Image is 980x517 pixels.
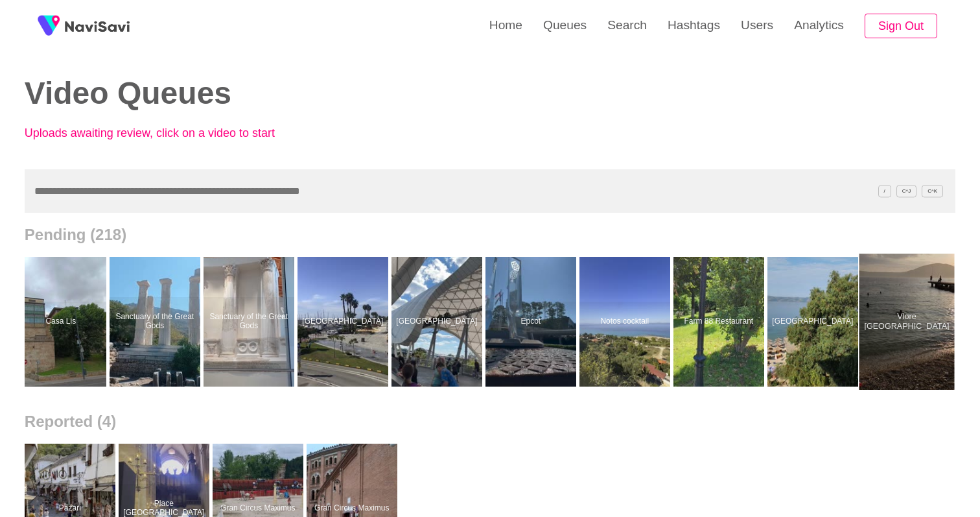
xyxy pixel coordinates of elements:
[485,257,579,387] a: EpcotEpcot
[204,257,297,387] a: Sanctuary of the Great GodsSanctuary of the Great Gods
[579,257,673,387] a: Notos cocktailNotos cocktail
[65,19,130,32] img: fireSpot
[32,10,65,42] img: fireSpot
[25,126,310,140] p: Uploads awaiting review, click on a video to start
[297,257,391,387] a: [GEOGRAPHIC_DATA]Port de Mataró
[896,185,917,197] span: C^J
[861,257,955,387] a: Vlore [GEOGRAPHIC_DATA]Vlore Albania
[878,185,891,197] span: /
[673,257,767,387] a: Farm 88 RestaurantFarm 88 Restaurant
[922,185,943,197] span: C^K
[767,257,861,387] a: [GEOGRAPHIC_DATA]Radhimë Beach
[25,226,955,244] h2: Pending (218)
[16,257,110,387] a: Casa LisCasa Lis
[25,77,471,111] h2: Video Queues
[25,413,955,431] h2: Reported (4)
[865,14,937,39] button: Sign Out
[391,257,485,387] a: [GEOGRAPHIC_DATA]Magic Kingdom Park
[110,257,204,387] a: Sanctuary of the Great GodsSanctuary of the Great Gods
